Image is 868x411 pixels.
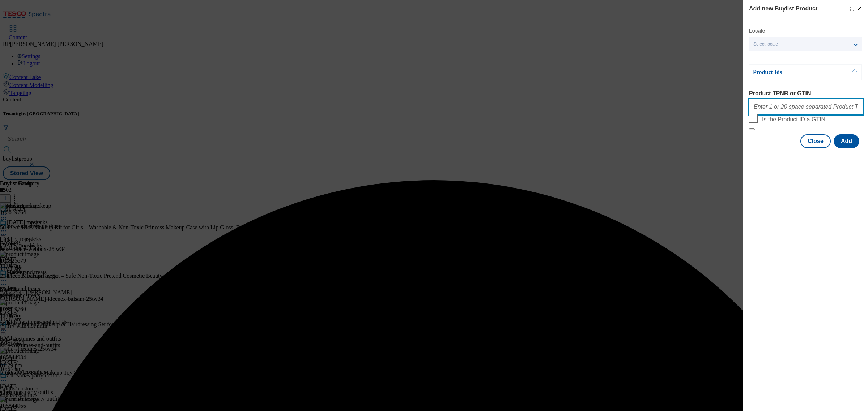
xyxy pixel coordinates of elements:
[749,100,862,114] input: Enter 1 or 20 space separated Product TPNB or GTIN
[753,69,829,76] p: Product Ids
[834,134,859,148] button: Add
[749,37,862,51] button: Select locale
[749,29,765,33] label: Locale
[762,116,825,123] span: Is the Product ID a GTIN
[753,42,778,47] span: Select locale
[749,4,817,13] h4: Add new Buylist Product
[749,90,862,97] label: Product TPNB or GTIN
[800,134,831,148] button: Close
